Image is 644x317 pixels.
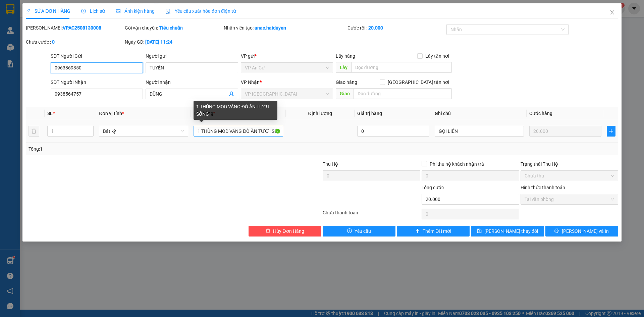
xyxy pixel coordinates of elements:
[355,227,371,235] span: Yêu cầu
[57,30,125,39] div: 0938564757
[354,88,452,99] input: Dọc đường
[229,91,234,97] span: user-add
[347,24,445,32] div: Cước rồi :
[323,226,395,236] button: exclamation-circleYêu cầu
[471,226,544,236] button: save[PERSON_NAME] thay đổi
[5,44,16,51] span: Rồi :
[347,228,352,234] span: exclamation-circle
[336,88,354,99] span: Giao
[521,185,565,190] label: Hình thức thanh toán
[241,52,333,60] div: VP gửi
[51,78,143,86] div: SĐT Người Nhận
[529,111,552,116] span: Cước hàng
[308,111,332,116] span: Định lượng
[116,8,155,14] span: Ảnh kiện hàng
[423,52,452,60] span: Lấy tận nơi
[5,43,54,51] div: 20.000
[323,161,338,167] span: Thu Hộ
[484,227,538,235] span: [PERSON_NAME] thay đổi
[336,80,357,85] span: Giao hàng
[26,38,123,46] div: Chưa cước :
[81,8,105,14] span: Lịch sử
[255,25,286,31] b: anac.haiduyen
[47,111,53,116] span: SL
[545,226,618,236] button: printer[PERSON_NAME] và In
[6,6,16,13] span: Gửi:
[51,52,143,60] div: SĐT Người Gửi
[57,6,73,13] span: Nhận:
[415,228,420,234] span: plus
[194,101,277,120] div: 1 THÙNG MOD VÁNG ĐỒ ĂN TƯƠI SỐNG
[273,227,304,235] span: Hủy Đơn Hàng
[385,78,452,86] span: [GEOGRAPHIC_DATA] tận nơi
[146,78,238,86] div: Người nhận
[116,9,120,13] span: picture
[63,25,101,31] b: VPAC2508130008
[6,22,53,31] div: 0963869350
[521,160,618,168] div: Trạng thái Thu Hộ
[57,6,125,22] div: VP [GEOGRAPHIC_DATA]
[6,6,53,14] div: VP An Cư
[249,226,321,236] button: deleteHủy Đơn Hàng
[241,80,260,85] span: VP Nhận
[145,39,172,45] b: [DATE] 11:24
[422,185,444,190] span: Tổng cước
[245,63,329,73] span: VP An Cư
[423,227,451,235] span: Thêm ĐH mới
[525,194,614,204] span: Tại văn phòng
[435,126,524,137] input: Ghi Chú
[29,145,249,153] div: Tổng: 1
[427,160,487,168] span: Phí thu hộ khách nhận trả
[368,25,383,31] b: 20.000
[322,209,421,221] div: Chưa thanh toán
[607,128,615,134] span: plus
[609,10,615,15] span: close
[224,24,346,32] div: Nhân viên tạo:
[529,126,601,137] input: 0
[562,227,609,235] span: [PERSON_NAME] và In
[81,9,86,13] span: clock-circle
[165,8,236,14] span: Yêu cầu xuất hóa đơn điện tử
[125,24,222,32] div: Gói vận chuyển:
[336,62,351,73] span: Lấy
[336,53,355,59] span: Lấy hàng
[397,226,470,236] button: plusThêm ĐH mới
[26,24,123,32] div: [PERSON_NAME]:
[194,126,283,137] input: VD: Bàn, Ghế
[266,228,270,234] span: delete
[477,228,482,234] span: save
[607,126,615,137] button: plus
[103,126,184,136] span: Bất kỳ
[26,9,31,13] span: edit
[525,171,614,181] span: Chưa thu
[57,22,125,30] div: DŨNG
[165,9,171,14] img: icon
[603,3,622,22] button: Close
[125,38,222,46] div: Ngày GD:
[6,14,53,22] div: TUYỀN
[554,228,559,234] span: printer
[432,107,527,120] th: Ghi chú
[351,62,452,73] input: Dọc đường
[357,111,382,116] span: Giá trị hàng
[52,39,55,45] b: 0
[26,8,70,14] span: SỬA ĐƠN HÀNG
[99,111,124,116] span: Đơn vị tính
[159,25,183,31] b: Tiêu chuẩn
[146,52,238,60] div: Người gửi
[29,126,39,137] button: delete
[245,89,329,99] span: VP Sài Gòn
